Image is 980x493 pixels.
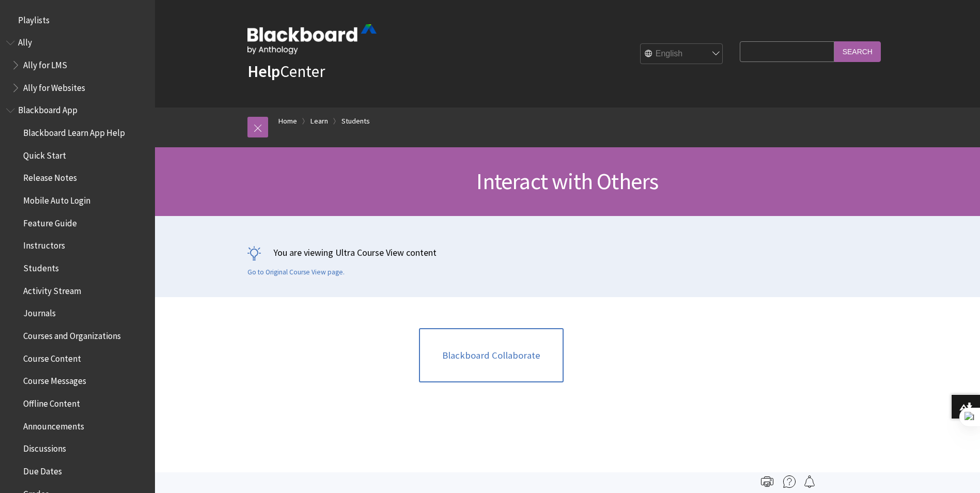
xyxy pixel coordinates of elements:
[834,41,881,61] input: Search
[310,115,328,128] a: Learn
[6,34,149,97] nav: Book outline for Anthology Ally Help
[761,475,773,488] img: Print
[803,475,816,488] img: Follow this page
[341,115,370,128] a: Students
[23,282,81,296] span: Activity Stream
[247,61,280,82] strong: Help
[247,61,325,82] a: HelpCenter
[23,237,65,251] span: Instructors
[23,327,121,341] span: Courses and Organizations
[641,44,723,65] select: Site Language Selector
[23,373,86,387] span: Course Messages
[247,24,377,54] img: Blackboard by Anthology
[23,214,77,228] span: Feature Guide
[23,418,84,432] span: Announcements
[783,475,796,488] img: More help
[6,11,149,29] nav: Book outline for Playlists
[23,124,125,138] span: Blackboard Learn App Help
[18,34,32,48] span: Ally
[23,350,81,364] span: Course Content
[247,246,888,259] p: You are viewing Ultra Course View content
[278,115,297,128] a: Home
[23,395,80,409] span: Offline Content
[23,79,85,93] span: Ally for Websites
[23,305,56,319] span: Journals
[476,167,658,195] span: Interact with Others
[18,102,77,116] span: Blackboard App
[23,147,66,161] span: Quick Start
[23,170,77,183] span: Release Notes
[419,328,564,383] a: Blackboard Collaborate
[23,463,62,476] span: Due Dates
[23,192,90,206] span: Mobile Auto Login
[247,268,345,277] a: Go to Original Course View page.
[23,56,67,70] span: Ally for LMS
[18,11,50,25] span: Playlists
[23,259,59,273] span: Students
[23,440,66,454] span: Discussions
